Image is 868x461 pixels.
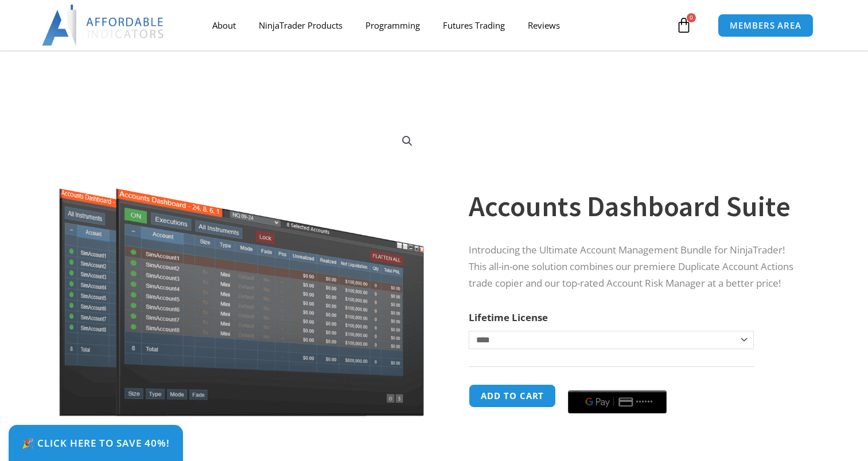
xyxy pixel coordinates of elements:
[431,12,516,38] a: Futures Trading
[687,13,696,22] span: 0
[469,355,486,363] a: Clear options
[568,390,667,413] button: Buy with GPay
[636,398,653,406] text: ••••••
[469,384,556,408] button: Add to cart
[730,21,801,30] span: MEMBERS AREA
[659,9,709,42] a: 0
[247,12,354,38] a: NinjaTrader Products
[397,131,418,151] a: View full-screen image gallery
[469,242,804,292] p: Introducing the Ultimate Account Management Bundle for NinjaTrader! This all-in-one solution comb...
[718,14,813,37] a: MEMBERS AREA
[469,311,548,324] label: Lifetime License
[354,12,431,38] a: Programming
[516,12,571,38] a: Reviews
[201,12,247,38] a: About
[22,438,170,448] span: 🎉 Click Here to save 40%!
[42,5,165,46] img: LogoAI | Affordable Indicators – NinjaTrader
[57,122,426,416] img: Screenshot 2024-08-26 155710eeeee
[201,12,673,38] nav: Menu
[566,382,669,384] iframe: Secure payment input frame
[469,186,804,226] h1: Accounts Dashboard Suite
[9,425,183,461] a: 🎉 Click Here to save 40%!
